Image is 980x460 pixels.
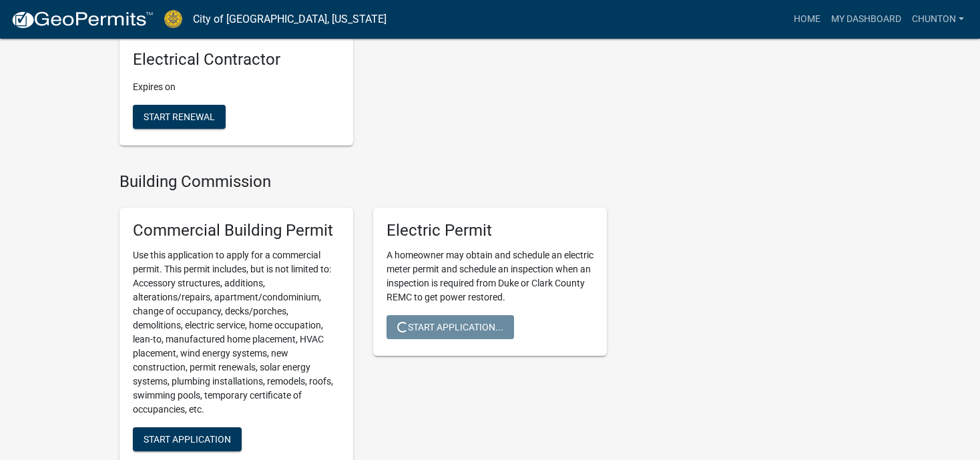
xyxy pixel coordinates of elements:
[387,315,514,339] button: Start Application...
[133,105,226,129] button: Start Renewal
[387,221,593,240] h5: Electric Permit
[164,10,182,28] img: City of Jeffersonville, Indiana
[397,321,503,332] span: Start Application...
[387,248,593,304] p: A homeowner may obtain and schedule an electric meter permit and schedule an inspection when an i...
[144,111,215,122] span: Start Renewal
[193,8,387,31] a: City of [GEOGRAPHIC_DATA], [US_STATE]
[133,221,340,240] h5: Commercial Building Permit
[133,248,340,417] p: Use this application to apply for a commercial permit. This permit includes, but is not limited t...
[133,50,340,69] h5: Electrical Contractor
[907,7,969,32] a: chunton
[788,7,826,32] a: Home
[119,1,607,156] wm-registration-list-section: My Contractor Registration Renewals
[133,427,242,451] button: Start Application
[826,7,907,32] a: My Dashboard
[133,80,340,94] p: Expires on
[144,433,231,444] span: Start Application
[119,172,607,192] h4: Building Commission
